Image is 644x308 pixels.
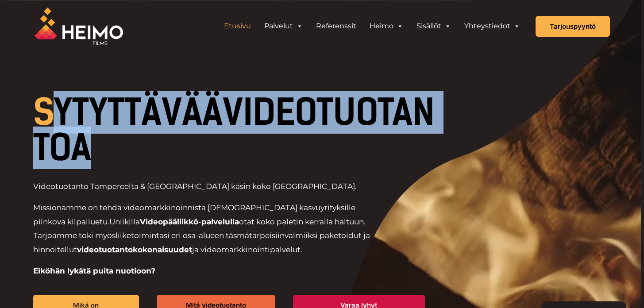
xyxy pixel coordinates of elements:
a: Palvelut [258,17,309,35]
a: videotuotantokokonaisuudet [77,245,192,254]
a: Yhteystiedot [458,17,527,35]
aside: Header Widget 1 [213,17,531,35]
strong: Eiköhän lykätä puita nuotioon? [33,266,155,275]
h1: VIDEOTUOTANTOA [33,95,443,166]
a: Etusivu [217,17,258,35]
span: Uniikilla [109,217,140,226]
a: Referenssit [309,17,363,35]
img: Heimo Filmsin logo [35,8,123,45]
a: Heimo [363,17,410,35]
a: Sisällöt [410,17,458,35]
span: SYTYTTÄVÄÄ [33,91,223,134]
span: liiketoimintasi eri osa-alueen täsmätarpeisiin [116,231,285,240]
a: Videopäällikkö-palvelulla [140,217,239,226]
a: Tarjouspyyntö [536,16,610,37]
p: Missionamme on tehdä videomarkkinoinnista [DEMOGRAPHIC_DATA] kasvuyrityksille piinkova kilpailuetu. [33,201,382,257]
p: Videotuotanto Tampereelta & [GEOGRAPHIC_DATA] käsin koko [GEOGRAPHIC_DATA]. [33,180,382,194]
span: valmiiksi paketoidut ja hinnoitellut [33,231,370,254]
span: ja videomarkkinointipalvelut. [192,245,302,254]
